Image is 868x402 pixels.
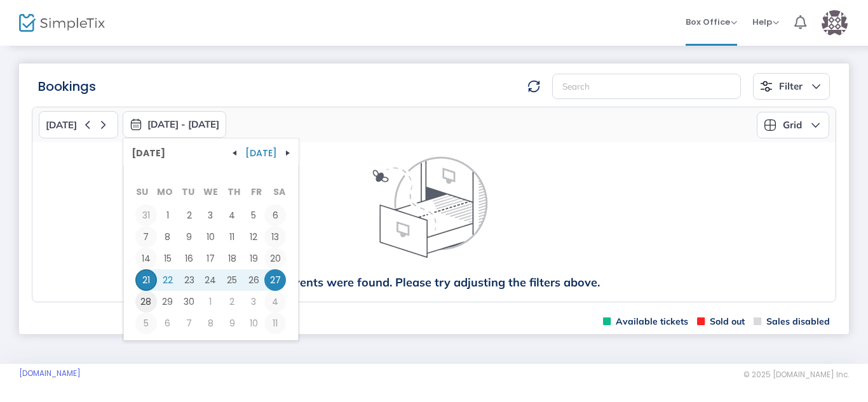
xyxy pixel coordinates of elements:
th: Su [132,178,153,198]
button: [DATE] [39,111,118,138]
span: 18 [221,248,243,269]
th: Mo [155,178,175,198]
span: 22 [157,269,179,291]
span: 6 [264,204,286,226]
td: Wednesday, October 8, 2025 [200,312,222,334]
td: Friday, September 19, 2025 [243,248,264,269]
th: We [201,178,221,198]
span: [DATE] [126,144,171,163]
span: 10 [243,312,264,334]
a: [DOMAIN_NAME] [19,368,81,379]
m-panel-title: Bookings [38,77,96,96]
span: 12 [243,226,264,248]
img: monthly [130,118,142,131]
span: 4 [264,291,286,312]
button: [DATE] - [DATE] [123,111,226,138]
span: 2 [221,291,243,312]
td: Wednesday, September 17, 2025 [200,248,222,269]
img: filter [760,80,773,93]
td: Sunday, September 21, 2025 [135,269,157,291]
span: 11 [264,312,286,334]
td: Thursday, September 25, 2025 [221,269,243,291]
span: 16 [179,248,200,269]
td: Tuesday, September 23, 2025 [179,269,200,291]
span: 30 [179,291,200,312]
td: Tuesday, October 7, 2025 [179,312,200,334]
td: Wednesday, September 3, 2025 [200,204,222,226]
img: grid [764,119,776,131]
span: 14 [135,248,157,269]
span: 9 [179,226,200,248]
td: Friday, September 26, 2025 [243,269,264,291]
td: Friday, September 12, 2025 [243,226,264,248]
span: 5 [135,312,157,334]
span: 17 [200,248,222,269]
td: Tuesday, September 16, 2025 [179,248,200,269]
td: Thursday, October 2, 2025 [221,291,243,312]
span: 26 [243,269,264,291]
td: Sunday, September 28, 2025 [135,291,157,312]
button: Grid [757,112,829,138]
span: 31 [135,204,157,226]
span: No events were found. Please try adjusting the filters above. [268,277,600,289]
span: 19 [243,248,264,269]
span: Sold out [697,316,745,328]
td: Monday, October 6, 2025 [157,312,179,334]
span: 21 [135,269,157,291]
span: 10 [200,226,222,248]
span: 24 [200,269,222,291]
img: refresh-data [527,80,540,93]
th: Fr [247,178,267,198]
span: 13 [264,226,286,248]
span: 6 [157,312,179,334]
span: 7 [135,226,157,248]
button: Navigate to next view [280,145,296,161]
span: 8 [200,312,222,334]
td: Saturday, September 20, 2025 [264,248,286,269]
span: Box Office [686,16,737,28]
span: Sales disabled [754,316,830,328]
span: 8 [157,226,179,248]
td: Sunday, September 7, 2025 [135,226,157,248]
td: Wednesday, October 1, 2025 [200,291,222,312]
span: [DATE] [46,119,77,131]
span: 27 [264,269,286,291]
td: Sunday, September 14, 2025 [135,248,157,269]
th: Tu [178,178,198,198]
td: Monday, September 22, 2025 [157,269,179,291]
td: Thursday, September 11, 2025 [221,226,243,248]
span: 11 [221,226,243,248]
span: 3 [243,291,264,312]
td: Wednesday, September 24, 2025 [200,269,222,291]
span: 9 [221,312,243,334]
th: Sa [269,178,290,198]
td: Thursday, September 4, 2025 [221,204,243,226]
span: 23 [179,269,200,291]
td: Saturday, September 27, 2025 [264,269,286,291]
td: Saturday, September 6, 2025 [264,204,286,226]
td: Sunday, October 5, 2025 [135,312,157,334]
td: Friday, October 3, 2025 [243,291,264,312]
td: Thursday, September 18, 2025 [221,248,243,269]
td: Wednesday, September 10, 2025 [200,226,222,248]
span: 25 [221,269,243,291]
input: Search [552,74,741,100]
span: © 2025 [DOMAIN_NAME] Inc. [743,370,849,380]
span: Available tickets [603,316,688,328]
span: 20 [264,248,286,269]
span: 15 [157,248,179,269]
span: 1 [200,291,222,312]
td: Monday, September 1, 2025 [157,204,179,226]
span: 29 [157,291,179,312]
td: Friday, September 5, 2025 [243,204,264,226]
span: 28 [135,291,157,312]
td: Thursday, October 9, 2025 [221,312,243,334]
td: Saturday, September 13, 2025 [264,226,286,248]
td: Friday, October 10, 2025 [243,312,264,334]
td: Monday, September 8, 2025 [157,226,179,248]
span: 7 [179,312,200,334]
td: Saturday, October 11, 2025 [264,312,286,334]
td: Tuesday, September 9, 2025 [179,226,200,248]
span: [DATE] [245,144,277,162]
img: face thinking [273,155,595,277]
